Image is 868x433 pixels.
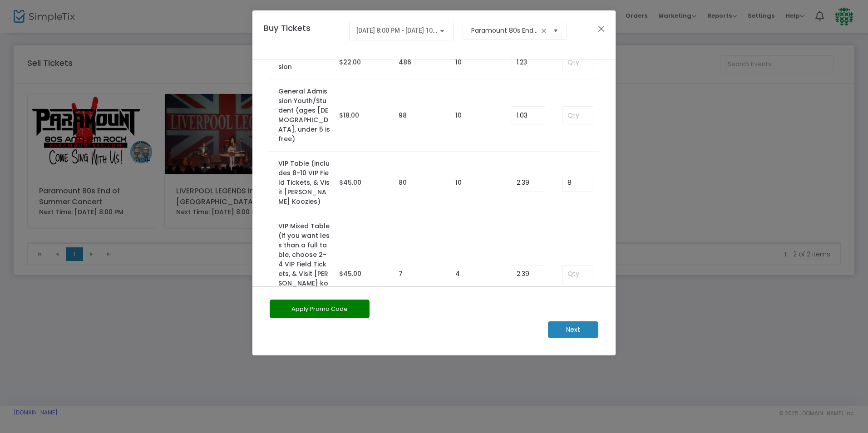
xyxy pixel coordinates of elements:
label: 80 [399,178,407,187]
input: Qty [563,174,593,192]
label: 7 [399,269,403,279]
input: Qty [563,266,593,283]
label: General Admission Youth/Student (ages [DEMOGRAPHIC_DATA], under 5 is free) [278,87,330,144]
label: 4 [455,269,460,279]
input: Enter Service Fee [512,107,545,124]
input: Qty [563,54,593,71]
input: Qty [563,107,593,124]
label: 486 [399,58,411,67]
span: [DATE] 8:00 PM - [DATE] 10:30 PM [356,27,453,34]
button: Select [549,21,562,40]
label: VIP Mixed Table (if you want less than a full table, choose 2-4 VIP Field Tickets, & Visit [PERSO... [278,221,330,326]
label: VIP Table (includes 8-10 VIP Field Tickets, & Visit [PERSON_NAME] Koozies) [278,159,330,207]
label: 10 [455,58,462,67]
span: $18.00 [339,111,359,120]
label: General Admission [278,53,330,72]
input: Enter Service Fee [512,54,545,71]
input: Select an event [471,26,539,35]
span: $45.00 [339,178,361,187]
m-button: Next [548,321,598,338]
span: $45.00 [339,269,361,278]
input: Enter Service Fee [512,174,545,192]
label: 10 [455,111,462,120]
span: $22.00 [339,58,361,67]
h4: Buy Tickets [259,22,345,48]
button: Close [596,23,607,34]
input: Enter Service Fee [512,266,545,283]
span: clear [538,25,549,36]
label: 98 [399,111,407,120]
label: 10 [455,178,462,187]
button: Apply Promo Code [270,300,370,318]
